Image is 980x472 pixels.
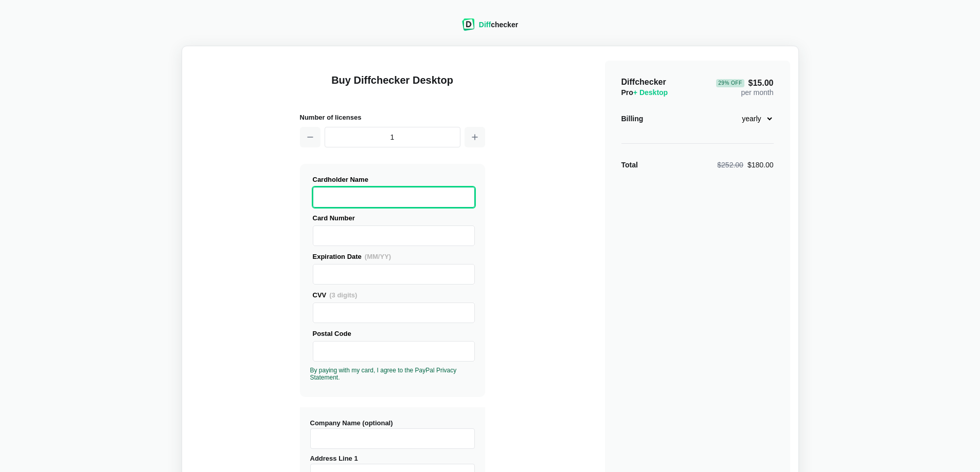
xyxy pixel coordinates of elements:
[716,77,773,98] div: per month
[716,79,773,87] span: $15.00
[317,265,470,284] iframe: Secure Credit Card Frame - Expiration Date
[621,78,666,86] span: Diffchecker
[300,112,485,123] h2: Number of licenses
[313,290,475,300] div: CVV
[313,328,475,339] div: Postal Code
[317,342,470,361] iframe: Secure Credit Card Frame - Postal Code
[313,251,475,262] div: Expiration Date
[317,303,470,323] iframe: Secure Credit Card Frame - CVV
[313,213,475,223] div: Card Number
[633,88,668,97] span: + Desktop
[310,367,457,381] a: By paying with my card, I agree to the PayPal Privacy Statement.
[329,291,357,299] span: (3 digits)
[479,21,491,29] span: Diff
[621,161,638,169] strong: Total
[365,253,391,260] span: (MM/YY)
[325,127,460,147] input: 1
[310,419,475,449] label: Company Name (optional)
[621,88,668,97] span: Pro
[462,18,475,31] img: Diffchecker logo
[317,187,470,207] iframe: Secure Credit Card Frame - Cardholder Name
[462,24,518,32] a: Diffchecker logoDiffchecker
[717,161,743,169] span: $252.00
[313,174,475,185] div: Cardholder Name
[479,20,518,30] div: checker
[717,160,773,170] div: $180.00
[310,428,475,449] input: Company Name (optional)
[621,114,644,124] div: Billing
[317,226,470,246] iframe: Secure Credit Card Frame - Credit Card Number
[300,73,485,100] h1: Buy Diffchecker Desktop
[716,79,744,87] div: 29 % Off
